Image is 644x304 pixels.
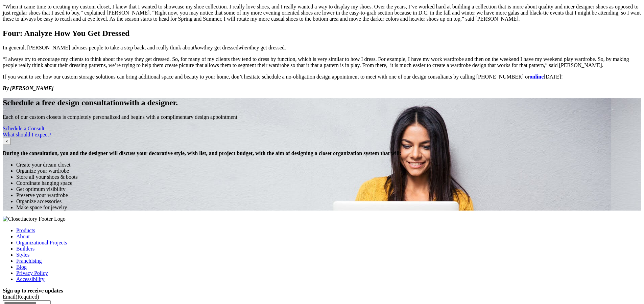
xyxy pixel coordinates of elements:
a: Accessibility [16,276,45,282]
li: Get optimum visibility [16,186,641,192]
li: Organize accessories [16,198,641,204]
li: Coordinate hanging space [16,180,641,186]
h2: Schedule a free design consultation [3,98,641,107]
h2: Four: Analyze How You Get Dressed [3,29,641,38]
p: “I always try to encourage my clients to think about the way they get dressed. So, for many of my... [3,56,641,68]
li: Preserve your wardrobe [16,192,641,198]
li: Create your dream closet [16,162,641,168]
a: What should I expect? [3,132,51,137]
p: If you want to see how our custom storage solutions can bring additional space and beauty to your... [3,74,641,80]
a: Builders [16,246,34,252]
li: Make space for jewelry [16,204,641,211]
strong: Sign up to receive updates [3,288,63,294]
p: In general, [PERSON_NAME] advises people to take a step back, and really think about they get dre... [3,45,641,51]
li: Organize your wardrobe [16,168,641,174]
strong: By [PERSON_NAME] [3,85,54,91]
a: Products [16,227,35,233]
p: Each of our custom closets is completely personalized and begins with a complimentary design appo... [3,114,641,120]
span: × [5,139,8,144]
em: how [194,45,204,50]
a: Blog [16,264,27,270]
a: Organizational Projects [16,240,67,245]
a: About [16,234,30,239]
a: online [530,74,544,80]
a: Privacy Policy [16,270,48,276]
label: Email [3,294,39,300]
strong: During the consultation, you and the designer will discuss your decorative style, wish list, and ... [3,150,401,156]
li: Store all your shoes & boots [16,174,641,180]
p: “When it came time to creating my custom closet, I knew that I wanted to showcase my shoe collect... [3,4,641,22]
img: Closetfactory Footer Logo [3,216,66,222]
span: with a designer. [124,98,178,107]
a: Franchising [16,258,42,264]
a: Schedule a Consult [3,126,45,131]
em: when [238,45,250,50]
span: (Required) [16,294,39,300]
button: Close [3,138,11,145]
a: Styles [16,252,29,258]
